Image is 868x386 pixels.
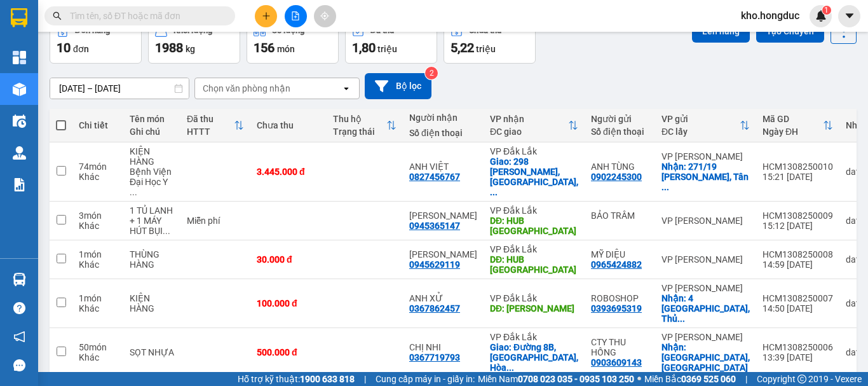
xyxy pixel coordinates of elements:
[376,372,475,386] span: Cung cấp máy in - giấy in:
[79,210,117,221] div: 3 món
[130,205,174,236] div: 1 TỦ LANH + 1 MÁY HÚT BỤI + 1 BAO HÀNG
[79,221,117,231] div: Khác
[327,109,403,142] th: Toggle SortBy
[591,249,649,259] div: MỸ DIỆU
[409,221,460,231] div: 0945365147
[763,127,823,137] div: Ngày ĐH
[661,127,740,137] div: ĐC lấy
[364,372,366,386] span: |
[11,8,27,27] img: logo-vxr
[591,293,649,303] div: ROBOSHOP
[13,51,26,64] img: dashboard-icon
[187,216,244,226] div: Miễn phí
[763,210,833,221] div: HCM1308250009
[180,109,250,142] th: Toggle SortBy
[591,303,642,314] div: 0393695319
[591,127,649,137] div: Số điện thoại
[763,342,833,352] div: HCM1308250006
[187,114,234,124] div: Đã thu
[254,40,275,55] span: 156
[661,162,750,192] div: Nhận: 271/19 Trịnh Đình Trọng, Tân Phú
[797,375,806,383] span: copyright
[79,120,117,130] div: Chi tiết
[478,372,634,386] span: Miền Nam
[333,114,386,124] div: Thu hộ
[661,114,740,124] div: VP gửi
[763,162,833,172] div: HCM1308250010
[763,293,833,303] div: HCM1308250007
[257,167,320,177] div: 3.445.000 đ
[262,11,271,20] span: plus
[130,187,137,197] span: ...
[79,249,117,259] div: 1 món
[79,342,117,352] div: 50 món
[763,114,823,124] div: Mã GD
[661,182,669,192] span: ...
[13,359,25,371] span: message
[13,178,26,191] img: solution-icon
[11,41,112,57] div: BẢO TRÂM
[644,372,736,386] span: Miền Bắc
[490,146,578,156] div: VP Đắk Lắk
[476,44,496,54] span: triệu
[187,127,234,137] div: HTTT
[756,109,839,142] th: Toggle SortBy
[70,9,220,23] input: Tìm tên, số ĐT hoặc mã đơn
[300,374,355,384] strong: 1900 633 818
[11,12,31,25] span: Gửi:
[681,374,736,384] strong: 0369 525 060
[57,40,71,55] span: 10
[13,331,25,343] span: notification
[13,146,26,160] img: warehouse-icon
[591,259,642,270] div: 0965424882
[121,41,306,59] div: 0945365147
[409,210,477,221] div: Anh Lĩnh
[484,109,585,142] th: Toggle SortBy
[377,44,397,54] span: triệu
[121,12,152,25] span: Nhận:
[130,114,174,124] div: Tên món
[745,372,747,386] span: |
[490,127,568,137] div: ĐC giao
[79,259,117,270] div: Khác
[130,146,174,167] div: KIỆN HÀNG
[130,347,174,357] div: SỌT NHỰA
[130,249,174,270] div: THÙNG HÀNG
[409,128,477,138] div: Số điện thoại
[291,11,300,20] span: file-add
[155,40,183,55] span: 1988
[79,172,117,182] div: Khác
[409,259,460,270] div: 0945629119
[677,314,685,324] span: ...
[13,114,26,128] img: warehouse-icon
[121,66,140,79] span: DĐ:
[490,342,578,373] div: Giao: Đường 8B, Chợ Ea Tu, Hòa Thuận, TpBMT
[591,172,642,182] div: 0902245300
[203,82,290,95] div: Chọn văn phòng nhận
[506,362,514,373] span: ...
[53,11,62,20] span: search
[661,151,750,162] div: VP [PERSON_NAME]
[637,376,641,382] span: ⚪️
[661,254,750,265] div: VP [PERSON_NAME]
[186,44,195,54] span: kg
[763,221,833,231] div: 15:12 [DATE]
[490,293,578,303] div: VP Đắk Lắk
[490,244,578,254] div: VP Đắk Lắk
[121,11,306,26] div: VP Đắk Lắk
[409,293,477,303] div: ANH XỬ
[333,127,386,137] div: Trạng thái
[257,347,320,357] div: 500.000 đ
[409,303,460,314] div: 0367862457
[409,342,477,352] div: CHỊ NHI
[247,18,339,64] button: Số lượng156món
[591,114,649,124] div: Người gửi
[320,11,329,20] span: aim
[130,293,174,314] div: KIỆN HÀNG
[591,210,649,221] div: BẢO TRÂM
[763,303,833,314] div: 14:50 [DATE]
[365,73,431,99] button: Bộ lọc
[257,120,320,130] div: Chưa thu
[838,5,860,27] button: caret-down
[490,216,578,236] div: DĐ: HUB TRUNG HÒA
